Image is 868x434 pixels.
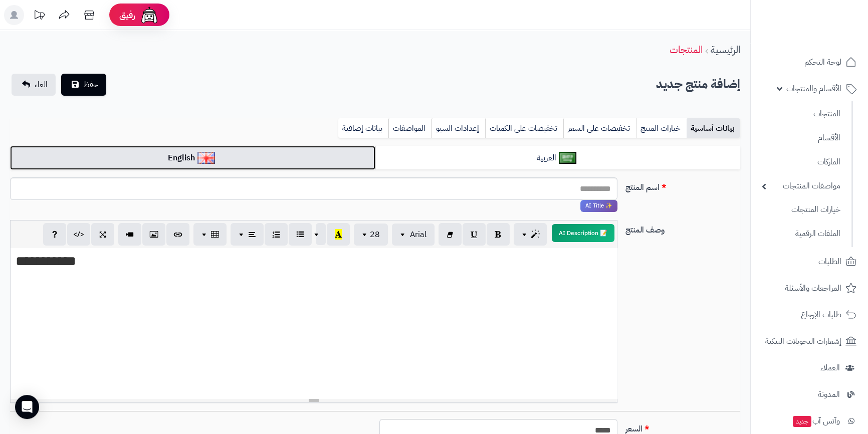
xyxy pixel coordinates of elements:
[757,250,862,274] a: الطلبات
[485,118,563,138] a: تخفيضات على الكميات
[197,152,215,164] img: English
[61,74,106,96] button: حفظ
[757,103,845,125] a: المنتجات
[757,276,862,300] a: المراجعات والأسئلة
[757,356,862,380] a: العملاء
[580,200,617,212] span: انقر لاستخدام رفيقك الذكي
[15,395,39,419] div: Open Intercom Messenger
[804,55,841,69] span: لوحة التحكم
[12,74,56,96] a: الغاء
[785,281,841,295] span: المراجعات والأسئلة
[757,223,845,245] a: الملفات الرقمية
[375,146,741,170] a: العربية
[793,416,811,427] span: جديد
[563,118,636,138] a: تخفيضات على السعر
[757,303,862,327] a: طلبات الإرجاع
[392,224,435,246] button: Arial
[559,152,576,164] img: العربية
[621,177,745,193] label: اسم المنتج
[820,361,840,375] span: العملاء
[410,229,426,241] span: Arial
[27,5,52,28] a: تحديثات المنصة
[636,118,687,138] a: خيارات المنتج
[818,387,840,401] span: المدونة
[431,118,485,138] a: إعدادات السيو
[792,414,840,428] span: وآتس آب
[354,224,388,246] button: 28
[757,409,862,433] a: وآتس آبجديد
[818,255,841,269] span: الطلبات
[139,5,159,25] img: ai-face.png
[670,42,703,57] a: المنتجات
[765,334,841,348] span: إشعارات التحويلات البنكية
[656,74,740,95] h2: إضافة منتج جديد
[83,79,98,91] span: حفظ
[552,224,614,242] button: 📝 AI Description
[801,308,841,322] span: طلبات الإرجاع
[370,229,380,241] span: 28
[621,220,745,236] label: وصف المنتج
[786,82,841,96] span: الأقسام والمنتجات
[757,50,862,74] a: لوحة التحكم
[757,151,845,173] a: الماركات
[35,79,48,91] span: الغاء
[757,382,862,406] a: المدونة
[757,199,845,221] a: خيارات المنتجات
[757,127,845,149] a: الأقسام
[757,175,845,197] a: مواصفات المنتجات
[10,146,375,170] a: English
[338,118,388,138] a: بيانات إضافية
[711,42,740,57] a: الرئيسية
[757,329,862,353] a: إشعارات التحويلات البنكية
[119,9,135,21] span: رفيق
[687,118,740,138] a: بيانات أساسية
[388,118,431,138] a: المواصفات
